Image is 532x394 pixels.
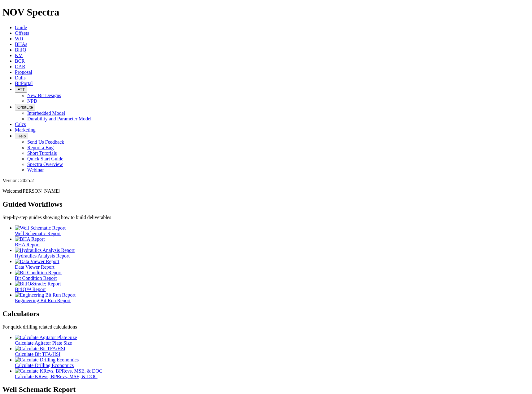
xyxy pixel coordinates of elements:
[27,162,63,167] a: Spectra Overview
[27,98,37,104] a: NPD
[27,145,54,150] a: Report a Bug
[27,110,65,116] a: Interbedded Model
[15,248,530,258] a: Hydraulics Analysis Report Hydraulics Analysis Report
[15,133,28,139] button: Help
[15,47,26,52] a: BitIQ
[27,156,63,161] a: Quick Start Guide
[15,86,27,93] button: FTT
[15,30,29,36] a: Offsets
[15,335,530,346] a: Calculate Agitator Plate Size Calculate Agitator Plate Size
[2,178,530,183] div: Version: 2025.2
[15,281,530,292] a: BitIQ&trade; Report BitIQ™ Report
[15,253,70,258] span: Hydraulics Analysis Report
[15,81,33,86] a: BitPortal
[15,36,23,41] a: WD
[15,275,57,281] span: Bit Condition Report
[15,368,102,374] img: Calculate KRevs, BPRevs, MSE, & DOC
[15,231,61,236] span: Well Schematic Report
[15,270,62,275] img: Bit Condition Report
[17,105,33,110] span: OrbitLite
[15,75,26,80] a: Dulls
[27,167,44,172] a: Webinar
[15,292,76,298] img: Engineering Bit Run Report
[15,225,530,236] a: Well Schematic Report Well Schematic Report
[15,292,530,303] a: Engineering Bit Run Report Engineering Bit Run Report
[15,281,61,287] img: BitIQ&trade; Report
[2,200,530,208] h2: Guided Workflows
[15,357,530,368] a: Calculate Drilling Economics Calculate Drilling Economics
[27,116,92,121] a: Durability and Parameter Model
[15,259,530,270] a: Data Viewer Report Data Viewer Report
[15,69,32,75] a: Proposal
[2,310,530,318] h2: Calculators
[27,150,57,156] a: Short Tutorials
[15,64,25,69] a: OAR
[15,236,530,247] a: BHA Report BHA Report
[15,368,530,379] a: Calculate KRevs, BPRevs, MSE, & DOC Calculate KRevs, BPRevs, MSE, & DOC
[17,87,25,92] span: FTT
[15,270,530,281] a: Bit Condition Report Bit Condition Report
[15,42,27,47] a: BHAs
[15,259,59,264] img: Data Viewer Report
[27,93,61,98] a: New Bit Designs
[17,134,26,138] span: Help
[15,104,35,110] button: OrbitLite
[15,287,46,292] span: BitIQ™ Report
[2,215,530,220] p: Step-by-step guides showing how to build deliverables
[15,335,77,340] img: Calculate Agitator Plate Size
[15,122,26,127] a: Calcs
[2,188,530,194] p: Welcome
[15,248,75,253] img: Hydraulics Analysis Report
[15,53,23,58] a: KM
[15,127,36,132] a: Marketing
[15,298,71,303] span: Engineering Bit Run Report
[15,357,79,363] img: Calculate Drilling Economics
[15,346,530,357] a: Calculate Bit TFA/HSI Calculate Bit TFA/HSI
[15,236,45,242] img: BHA Report
[15,264,55,270] span: Data Viewer Report
[15,58,25,64] a: BCR
[2,385,530,394] h2: Well Schematic Report
[2,7,530,18] h1: NOV Spectra
[15,346,65,351] img: Calculate Bit TFA/HSI
[27,139,64,145] a: Send Us Feedback
[15,225,66,231] img: Well Schematic Report
[21,188,60,194] span: [PERSON_NAME]
[15,242,40,247] span: BHA Report
[2,324,530,330] p: For quick drilling related calculations
[15,25,27,30] a: Guide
